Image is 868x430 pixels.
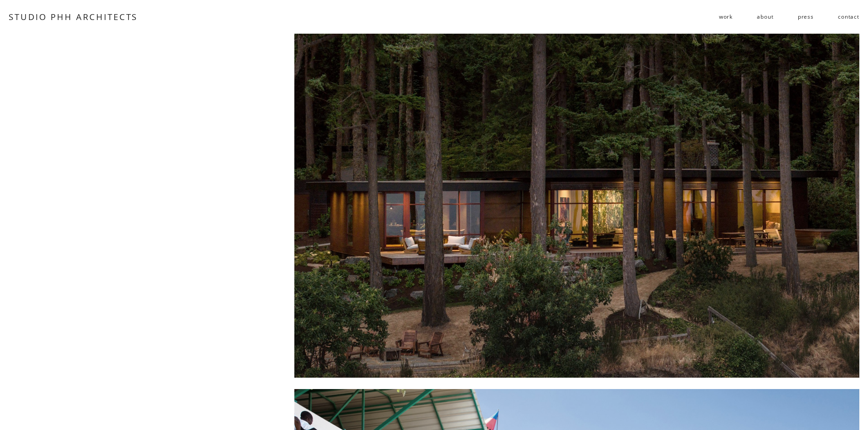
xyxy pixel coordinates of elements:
[719,10,733,24] a: folder dropdown
[798,10,814,24] a: press
[757,10,773,24] a: about
[719,10,733,23] span: work
[838,10,859,24] a: contact
[9,11,138,22] a: STUDIO PHH ARCHITECTS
